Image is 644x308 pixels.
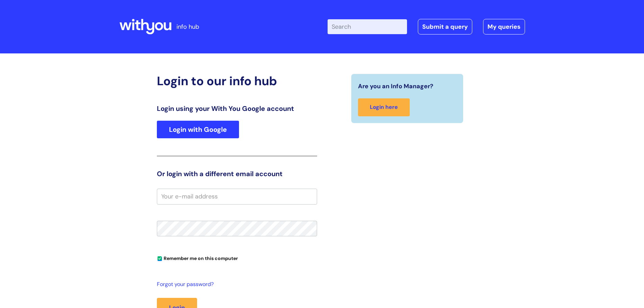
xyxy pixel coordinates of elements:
a: My queries [483,19,525,34]
span: Are you an Info Manager? [358,81,433,92]
h3: Or login with a different email account [157,170,317,178]
h3: Login using your With You Google account [157,104,317,113]
label: Remember me on this computer [157,254,238,261]
input: Search [328,19,407,34]
h2: Login to our info hub [157,74,317,88]
a: Forgot your password? [157,280,314,289]
input: Your e-mail address [157,189,317,204]
a: Submit a query [418,19,472,34]
a: Login with Google [157,121,239,138]
div: You can uncheck this option if you're logging in from a shared device [157,253,317,263]
input: Remember me on this computer [158,257,162,261]
p: info hub [176,21,199,32]
a: Login here [358,98,410,116]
